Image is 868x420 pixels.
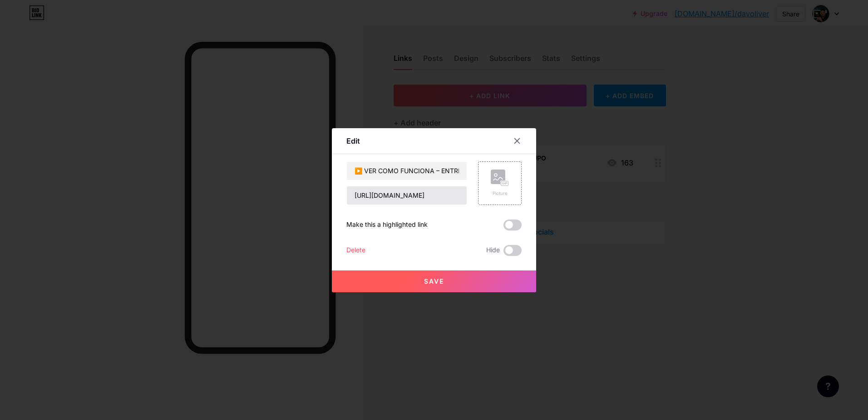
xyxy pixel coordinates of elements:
input: Title [347,162,467,180]
div: Edit [346,135,360,146]
input: URL [347,186,467,205]
div: Delete [346,245,365,256]
button: Save [332,270,536,292]
span: Save [424,277,444,285]
div: Picture [491,190,509,197]
div: Make this a highlighted link [346,220,428,230]
span: Hide [486,245,500,256]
